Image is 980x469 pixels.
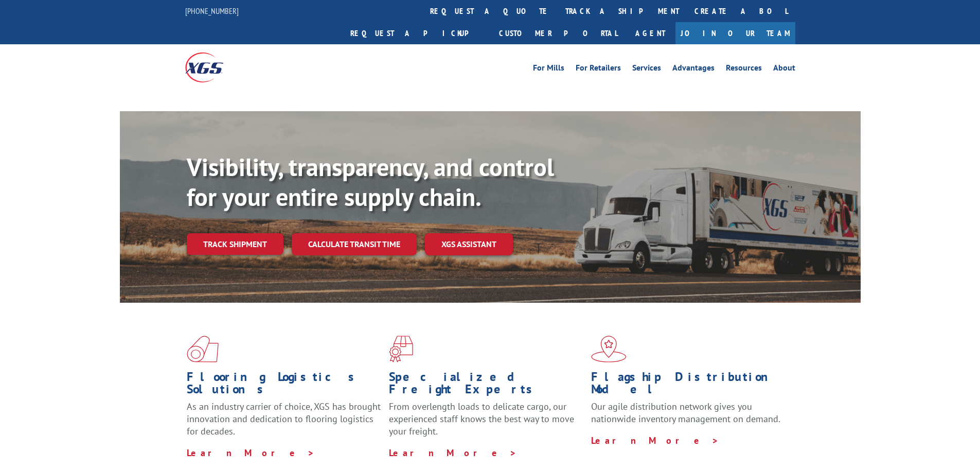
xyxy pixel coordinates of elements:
[591,401,780,425] span: Our agile distribution network gives you nationwide inventory management on demand.
[591,371,786,401] h1: Flagship Distribution Model
[187,233,283,255] a: Track shipment
[625,22,675,44] a: Agent
[292,233,417,255] a: Calculate transit time
[591,435,719,446] a: Learn More >
[591,336,627,362] img: xgs-icon-flagship-distribution-model-red
[343,22,491,44] a: Request a pickup
[773,64,795,75] a: About
[187,447,315,459] a: Learn More >
[672,64,715,75] a: Advantages
[425,233,513,255] a: XGS ASSISTANT
[491,22,625,44] a: Customer Portal
[185,6,239,16] a: [PHONE_NUMBER]
[389,371,583,401] h1: Specialized Freight Experts
[187,401,381,437] span: As an industry carrier of choice, XGS has brought innovation and dedication to flooring logistics...
[726,64,762,75] a: Resources
[187,336,219,362] img: xgs-icon-total-supply-chain-intelligence-red
[389,401,583,446] p: From overlength loads to delicate cargo, our experienced staff knows the best way to move your fr...
[187,371,381,401] h1: Flooring Logistics Solutions
[632,64,661,75] a: Services
[675,22,795,44] a: Join Our Team
[533,64,564,75] a: For Mills
[389,336,413,362] img: xgs-icon-focused-on-flooring-red
[576,64,621,75] a: For Retailers
[187,151,554,213] b: Visibility, transparency, and control for your entire supply chain.
[389,447,517,459] a: Learn More >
